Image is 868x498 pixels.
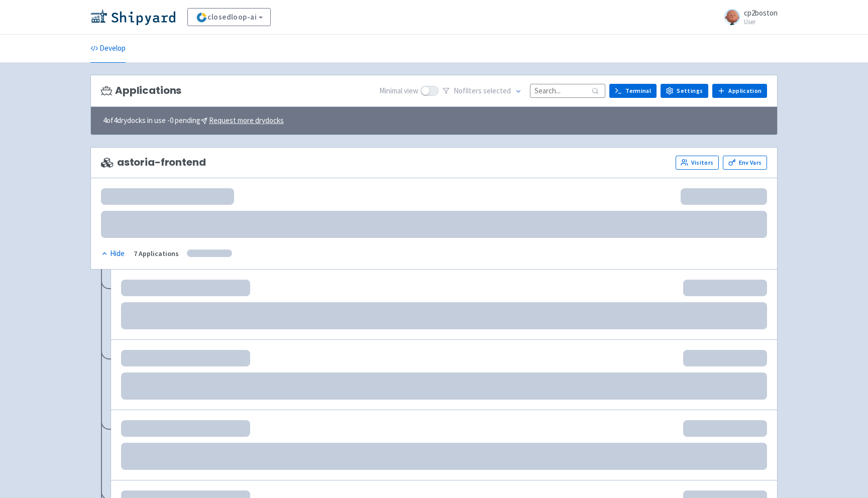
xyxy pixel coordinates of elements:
[454,85,511,97] span: No filter s
[90,9,175,25] img: Shipyard logo
[209,115,284,125] u: Request more drydocks
[530,84,605,97] input: Search...
[723,156,767,170] a: Env Vars
[90,35,126,63] a: Develop
[379,85,418,97] span: Minimal view
[101,157,205,168] span: astoria-frontend
[101,85,181,96] h3: Applications
[744,19,778,25] small: User
[712,84,767,98] a: Application
[483,86,511,95] span: selected
[744,8,778,18] span: cp2boston
[134,248,179,260] div: 7 Applications
[187,8,271,26] a: closedloop-ai
[676,156,719,170] a: Visitors
[101,248,126,260] button: Hide
[103,115,284,127] span: 4 of 4 drydocks in use - 0 pending
[718,9,778,25] a: cp2boston User
[609,84,657,98] a: Terminal
[661,84,708,98] a: Settings
[101,248,125,260] div: Hide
